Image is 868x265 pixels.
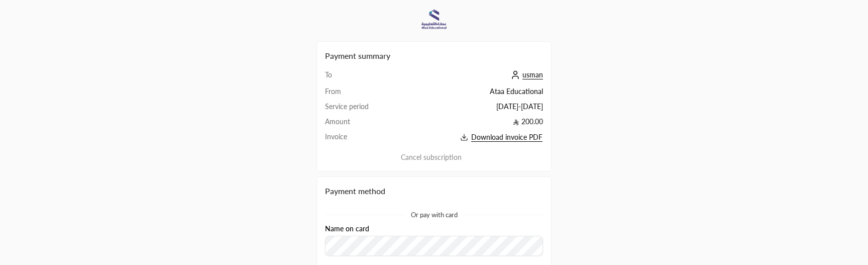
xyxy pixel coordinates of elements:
td: Invoice [325,132,398,143]
td: Ataa Educational [398,86,543,102]
span: Or pay with card [411,212,458,218]
td: Service period [325,102,398,117]
td: Amount [325,117,398,132]
td: To [325,70,398,86]
button: Cancel subscription [325,152,543,163]
h2: Payment summary [325,50,543,62]
td: 200.00 [398,117,543,132]
a: usman [508,70,543,79]
button: Download invoice PDF [398,132,543,143]
span: Download invoice PDF [471,133,542,142]
label: Name on card [325,225,369,233]
span: usman [522,70,543,79]
td: From [325,86,398,102]
div: Payment method [325,185,543,197]
div: Name on card [325,225,543,256]
td: [DATE] - [DATE] [398,102,543,117]
img: Company Logo [420,6,448,33]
